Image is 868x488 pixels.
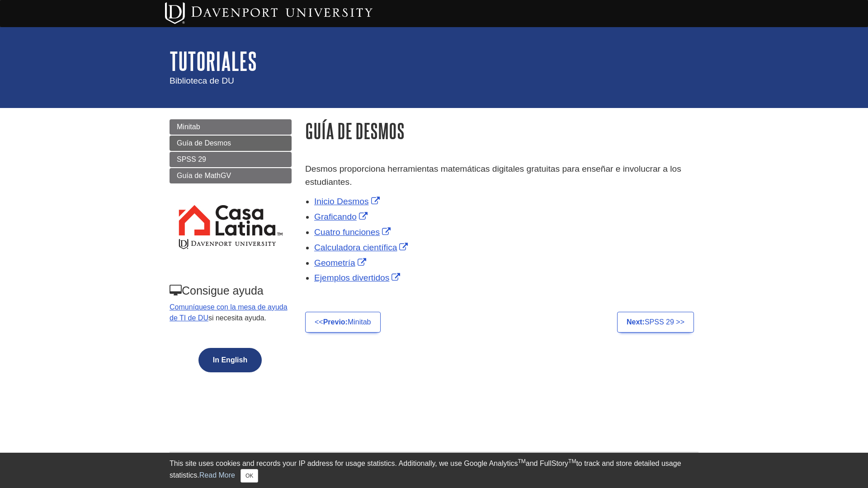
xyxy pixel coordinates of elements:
[170,47,257,75] a: Tutoriales
[170,284,291,297] h3: Consigue ayuda
[314,197,382,206] a: Link opens in new window
[314,243,410,252] a: Link opens in new window
[196,356,264,364] a: In English
[314,273,402,282] a: Link opens in new window
[170,152,292,167] a: SPSS 29
[170,119,292,388] div: Guide Page Menu
[323,318,348,326] strong: Previo:
[314,227,393,237] a: Link opens in new window
[617,312,694,333] a: Next:SPSS 29 >>
[305,312,381,333] a: <<Previo:Minitab
[177,172,231,179] span: Guía de MathGV
[170,302,291,324] p: si necesita ayuda.
[314,258,368,267] a: Link opens in new window
[177,123,200,131] span: Minitab
[305,163,698,189] p: Desmos proporciona herramientas matemáticas digitales gratuitas para enseñar e involucrar a los e...
[170,168,292,183] a: Guía de MathGV
[170,76,234,85] span: Biblioteca de DU
[170,119,292,135] a: Minitab
[627,318,645,326] strong: Next:
[170,136,292,151] a: Guía de Desmos
[170,458,698,483] div: This site uses cookies and records your IP address for usage statistics. Additionally, we use Goo...
[170,303,288,322] a: Comuníquese con la mesa de ayuda de TI de DU
[568,458,576,465] sup: TM
[241,469,258,483] button: Close
[177,139,231,147] span: Guía de Desmos
[518,458,525,465] sup: TM
[177,155,206,163] span: SPSS 29
[198,348,262,372] button: In English
[165,2,373,24] img: Davenport University
[305,119,698,142] h1: Guía de Desmos
[199,471,235,479] a: Read More
[314,212,370,221] a: Link opens in new window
